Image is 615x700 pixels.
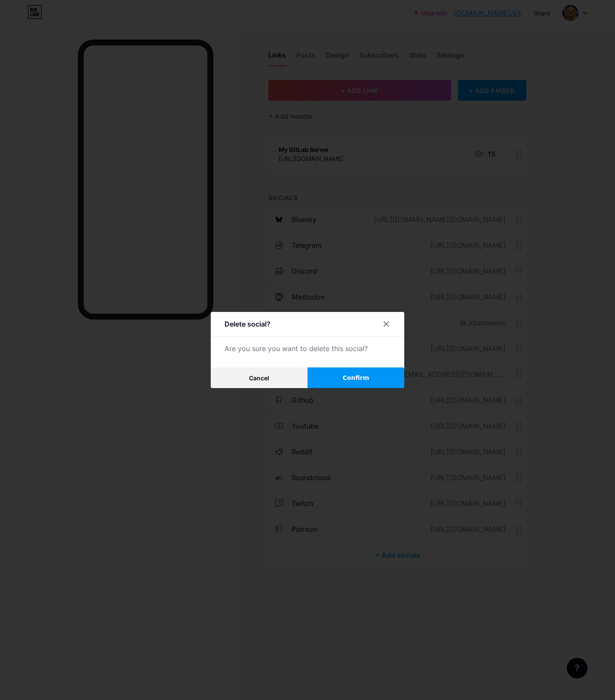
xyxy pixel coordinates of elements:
div: Are you sure you want to delete this social? [224,343,391,354]
span: Cancel [249,374,269,382]
span: Confirm [343,373,369,382]
div: Delete social? [224,319,271,329]
button: Confirm [307,367,404,388]
button: Cancel [211,367,307,388]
